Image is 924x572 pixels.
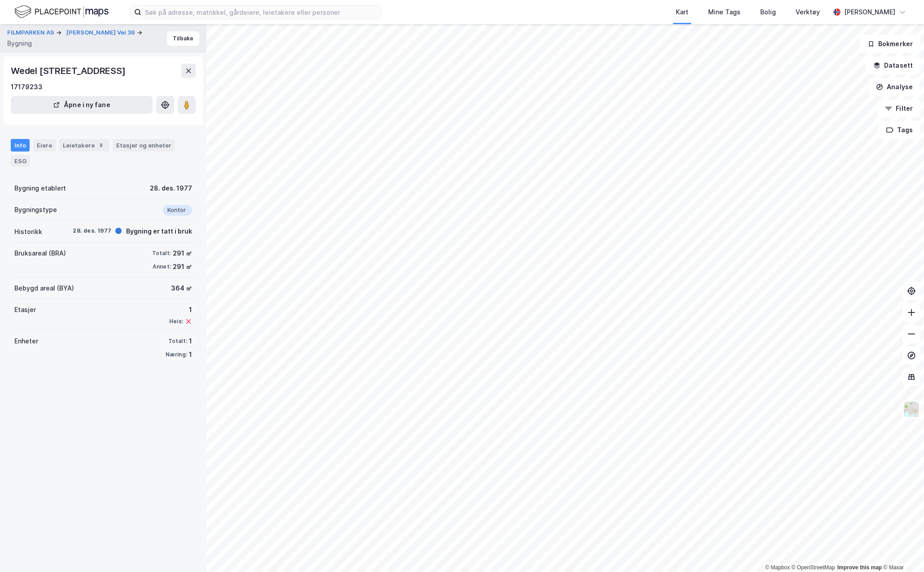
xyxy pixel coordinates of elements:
button: Åpne i ny fane [11,96,153,114]
div: Bygning er tatt i bruk [126,226,192,237]
div: Eiere [33,139,56,152]
div: 1 [189,349,192,360]
a: OpenStreetMap [792,564,835,571]
div: Totalt: [168,338,187,345]
button: [PERSON_NAME] Vei 36 [66,28,137,37]
button: Filter [877,100,920,117]
a: Mapbox [765,564,790,571]
div: 364 ㎡ [171,283,192,294]
button: Datasett [866,56,920,74]
div: Enheter [14,336,38,347]
div: Wedel [STREET_ADDRESS] [11,64,127,78]
div: 1 [169,304,192,315]
div: 1 [189,336,192,347]
div: 17179233 [11,82,43,92]
button: Tags [879,121,920,139]
div: 291 ㎡ [173,261,192,272]
div: Etasjer [14,304,36,315]
div: Bebygd areal (BYA) [14,283,74,294]
div: Leietakere [59,139,109,152]
img: Z [903,401,920,418]
div: Verktøy [796,7,820,17]
div: Historikk [14,226,42,237]
input: Søk på adresse, matrikkel, gårdeiere, leietakere eller personer [141,5,381,19]
div: 291 ㎡ [173,248,192,259]
button: Analyse [868,78,920,96]
button: FILMPARKEN AS [7,28,56,37]
div: [PERSON_NAME] [844,7,895,17]
div: 8 [96,141,105,150]
div: Næring: [166,351,187,358]
div: Bruksareal (BRA) [14,248,66,259]
div: 28. des. 1977 [73,227,111,235]
div: 28. des. 1977 [150,183,192,194]
div: Totalt: [152,250,171,257]
div: Mine Tags [708,7,740,17]
div: Bolig [760,7,776,17]
div: Heis: [169,318,183,325]
div: Info [11,139,30,152]
div: Annet: [153,263,171,270]
button: Bokmerker [860,35,920,53]
div: ESG [11,155,30,167]
a: Improve this map [837,564,882,571]
div: Bygningstype [14,204,57,215]
div: Bygning [7,38,32,49]
div: Etasjer og enheter [116,141,171,149]
div: Kart [676,7,688,17]
iframe: Chat Widget [879,529,924,572]
div: Bygning etablert [14,183,66,194]
img: logo.f888ab2527a4732fd821a326f86c7f29.svg [14,4,109,20]
button: Tilbake [167,31,199,46]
